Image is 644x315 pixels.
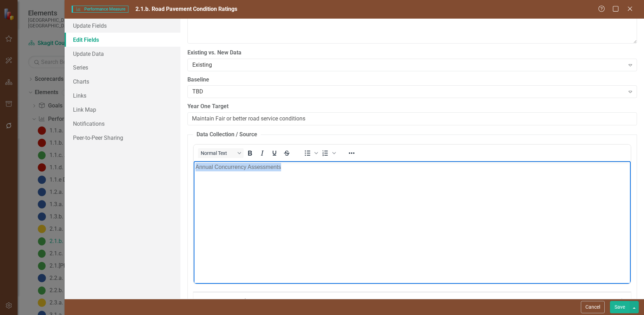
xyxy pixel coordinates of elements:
label: Year One Target [187,103,637,111]
button: Reveal or hide additional toolbar items [346,148,358,158]
span: Normal Text [201,150,235,156]
a: Edit Fields [65,33,180,47]
iframe: Rich Text Area [194,161,631,284]
span: Performance Measure [72,6,128,13]
label: Existing vs. New Data [187,49,637,57]
div: TBD [192,88,625,96]
div: Bullet list [301,148,319,158]
div: Numbered list [319,148,337,158]
span: 2.1.b. Road Pavement Condition Ratings [135,6,237,12]
button: Strikethrough [281,148,293,158]
button: Underline [268,148,280,158]
label: Baseline [187,76,637,84]
button: Block Normal Text [198,148,244,158]
button: Bold [244,148,256,158]
a: Notifications [65,117,180,131]
div: Insert Data HTML Token [199,297,615,304]
button: Italic [256,148,268,158]
a: Link Map [65,103,180,117]
a: Peer-to-Peer Sharing [65,131,180,145]
a: Update Data [65,47,180,61]
a: Series [65,60,180,74]
button: Cancel [581,301,605,313]
a: Charts [65,74,180,88]
a: Update Fields [65,19,180,33]
button: Save [610,301,630,313]
div: Existing [192,61,625,69]
a: Links [65,88,180,103]
legend: Data Collection / Source [193,131,261,139]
